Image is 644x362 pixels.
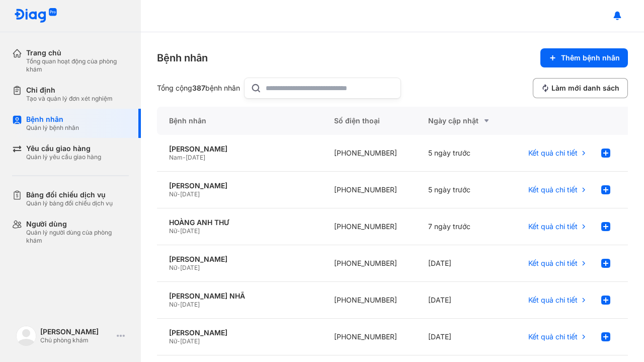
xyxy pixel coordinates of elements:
span: Nữ [169,190,177,198]
div: HOÀNG ANH THƯ [169,218,310,227]
img: logo [14,8,57,24]
span: [DATE] [180,337,200,345]
div: Bảng đối chiếu dịch vụ [26,190,113,199]
button: Thêm bệnh nhân [540,48,628,67]
div: Tạo và quản lý đơn xét nghiệm [26,95,113,103]
div: Bệnh nhân [157,51,208,65]
div: [PERSON_NAME] [169,144,310,154]
span: [DATE] [180,227,200,235]
div: Người dùng [26,220,129,229]
div: [DATE] [416,245,510,282]
span: Nữ [169,227,177,235]
span: Kết quả chi tiết [528,296,578,305]
div: 5 ngày trước [416,172,510,208]
span: Làm mới danh sách [551,84,619,93]
span: - [177,337,180,345]
span: Kết quả chi tiết [528,185,578,194]
div: Quản lý yêu cầu giao hàng [26,153,101,161]
span: - [177,190,180,198]
span: 387 [192,84,205,92]
img: logo [16,326,36,346]
div: [PHONE_NUMBER] [322,172,416,208]
div: [PHONE_NUMBER] [322,319,416,355]
div: [DATE] [416,282,510,319]
div: [PHONE_NUMBER] [322,208,416,245]
div: [PHONE_NUMBER] [322,135,416,172]
button: Làm mới danh sách [533,78,628,98]
div: [DATE] [416,319,510,355]
span: Nữ [169,301,177,308]
span: - [177,227,180,235]
div: Trang chủ [26,48,129,57]
span: Kết quả chi tiết [528,332,578,341]
div: Quản lý người dùng của phòng khám [26,229,129,245]
div: Bệnh nhân [26,115,79,124]
span: Kết quả chi tiết [528,222,578,231]
span: - [177,301,180,308]
span: [DATE] [180,190,200,198]
span: - [183,154,186,161]
div: [PERSON_NAME] [169,181,310,190]
span: Nữ [169,337,177,345]
div: Quản lý bệnh nhân [26,124,79,132]
span: [DATE] [180,264,200,271]
div: [PHONE_NUMBER] [322,245,416,282]
span: [DATE] [180,301,200,308]
span: [DATE] [186,154,205,161]
span: - [177,264,180,271]
div: [PERSON_NAME] [169,328,310,337]
div: Yêu cầu giao hàng [26,144,101,153]
span: Kết quả chi tiết [528,259,578,268]
div: [PERSON_NAME] [40,327,113,336]
span: Nam [169,154,183,161]
div: Chỉ định [26,86,113,95]
span: Kết quả chi tiết [528,149,578,158]
span: Thêm bệnh nhân [561,53,620,62]
div: Ngày cập nhật [428,115,498,127]
div: [PHONE_NUMBER] [322,282,416,319]
div: Quản lý bảng đối chiếu dịch vụ [26,199,113,207]
div: 7 ngày trước [416,208,510,245]
div: [PERSON_NAME] [169,255,310,264]
div: 5 ngày trước [416,135,510,172]
div: Tổng quan hoạt động của phòng khám [26,57,129,74]
span: Nữ [169,264,177,271]
div: Bệnh nhân [157,107,322,135]
div: [PERSON_NAME] NHÃ [169,292,310,301]
div: Số điện thoại [322,107,416,135]
div: Tổng cộng bệnh nhân [157,84,240,93]
div: Chủ phòng khám [40,336,113,344]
